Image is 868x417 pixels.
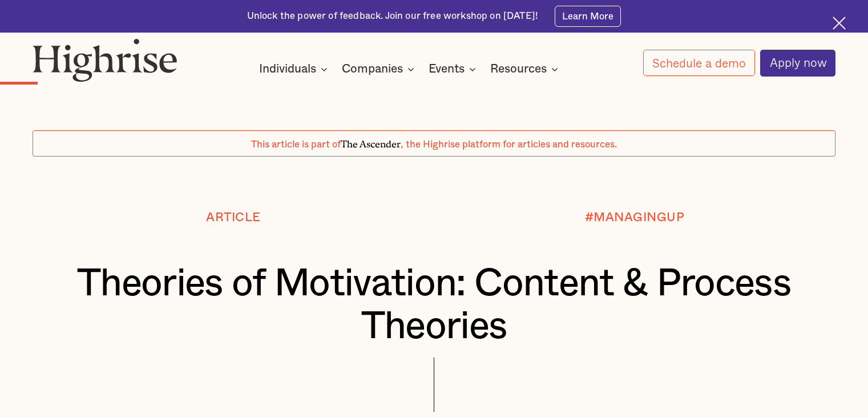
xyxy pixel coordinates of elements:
span: , the Highrise platform for articles and resources. [401,140,617,149]
div: Individuals [259,62,331,76]
div: Events [429,62,479,76]
div: Companies [342,62,403,76]
a: Schedule a demo [643,50,755,76]
a: Apply now [760,50,835,77]
div: Article [206,211,261,224]
div: Companies [342,62,418,76]
div: Events [429,62,465,76]
h1: Theories of Motivation: Content & Process Theories [66,262,802,347]
span: This article is part of [251,140,341,149]
img: Highrise logo [33,38,177,82]
img: Cross icon [833,17,846,30]
div: Individuals [259,62,316,76]
div: Resources [490,62,562,76]
div: Resources [490,62,547,76]
div: #MANAGINGUP [585,211,685,224]
a: Learn More [555,6,621,26]
div: Unlock the power of feedback. Join our free workshop on [DATE]! [247,10,538,23]
span: The Ascender [341,137,401,148]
